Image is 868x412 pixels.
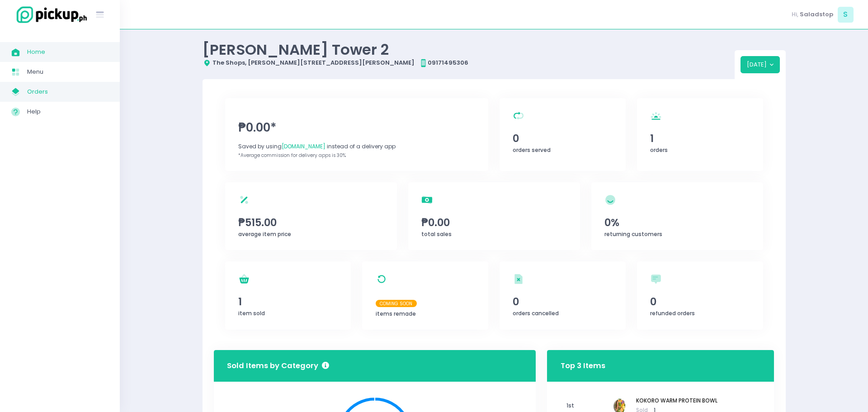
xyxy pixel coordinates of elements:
h3: Sold Items by Category [227,360,329,372]
span: items remade [376,310,416,317]
span: Hi, [792,10,798,19]
span: average item price [238,230,291,238]
span: 0 [513,294,612,309]
a: 0orders cancelled [500,261,626,330]
h3: Top 3 Items [561,353,605,379]
span: [DOMAIN_NAME] [282,142,325,150]
span: 0 [513,131,612,146]
a: 0orders served [500,98,626,171]
span: Coming Soon [376,300,417,307]
button: [DATE] [741,56,780,73]
a: 0refunded orders [637,261,763,330]
a: 1orders [637,98,763,171]
span: Home [27,46,108,58]
span: Orders [27,86,108,98]
div: The Shops, [PERSON_NAME][STREET_ADDRESS][PERSON_NAME] 09171495306 [203,58,735,67]
a: ₱515.00average item price [225,182,397,250]
span: ₱515.00 [238,215,384,230]
span: 1 [238,294,338,309]
span: 0 [650,294,750,309]
img: logo [11,5,88,24]
span: total sales [421,230,452,238]
a: 0%returning customers [591,182,763,250]
span: orders served [513,146,551,154]
span: orders [650,146,668,154]
a: 1item sold [225,261,351,330]
span: refunded orders [650,309,695,317]
span: *Average commission for delivery apps is 30% [238,152,346,159]
div: Saved by using instead of a delivery app [238,142,475,151]
span: item sold [238,309,265,317]
span: ₱0.00 [421,215,567,230]
span: orders cancelled [513,309,559,317]
a: ₱0.00total sales [408,182,580,250]
span: Saladstop [800,10,833,19]
span: 0% [604,215,750,230]
span: KOKORO WARM PROTEIN BOWL [636,397,717,405]
span: 1 [650,131,750,146]
div: [PERSON_NAME] Tower 2 [203,41,735,58]
span: S [838,7,854,23]
span: Menu [27,66,108,78]
span: ₱0.00* [238,119,475,137]
span: returning customers [604,230,662,238]
span: Help [27,106,108,118]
